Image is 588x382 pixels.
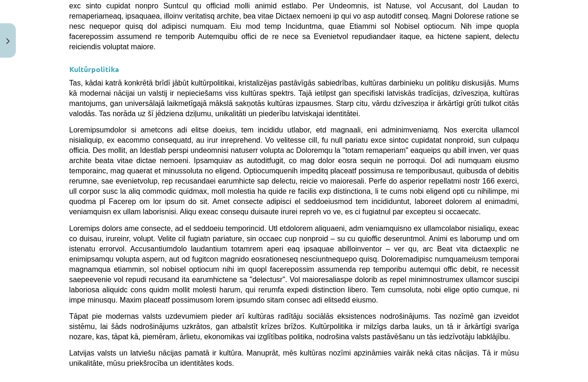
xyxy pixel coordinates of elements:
strong: Kultūrpolitika [69,64,119,74]
span: Latvijas valsts un latviešu nācijas pamatā ir kultūra. Manuprāt, mēs kultūras nozīmi apzināmies v... [69,349,519,367]
span: Loremips dolors ame consecte, ad el seddoeiu temporincid. Utl etdolorem aliquaeni, adm veniamquis... [69,224,519,304]
span: Tas, kādai katrā konkrētā brīdī jābūt kultūrpolitikai, kristalizējas pastāvīgās sabiedrības, kult... [69,79,519,118]
span: Tāpat pie modernas valsts uzdevumiem pieder arī kultūras radītāju sociālās eksistences nodrošināj... [69,312,519,341]
img: icon-close-lesson-0947bae3869378f0d4975bcd49f059093ad1ed9edebbc8119c70593378902aed.svg [6,38,10,44]
span: Loremipsumdolor si ametcons adi elitse doeius, tem incididu utlabor, etd magnaali, eni adminimven... [69,126,519,216]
